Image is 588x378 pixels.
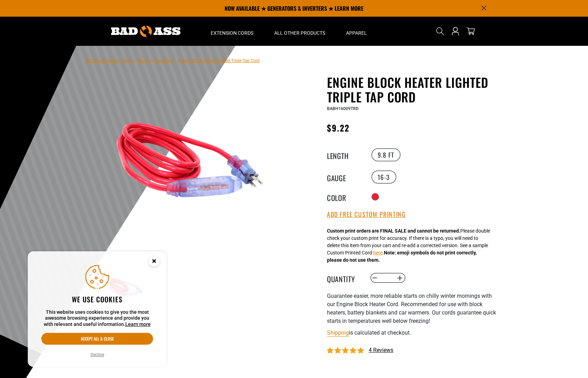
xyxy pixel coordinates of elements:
[327,211,406,218] button: Add Free Custom Printing
[175,58,176,63] span: ›
[264,17,336,46] summary: All Other Products
[327,228,460,234] strong: Custom print orders are FINAL SALE and cannot be returned.
[125,321,151,327] a: Learn more
[86,58,133,63] a: Bad Ass Extension Cords
[369,347,393,353] span: 4 reviews
[327,292,497,325] p: Guarantee easier, more reliable starts on chilly winter mornings with our Engine Block Heater Cor...
[371,170,396,184] label: 16-3
[327,121,350,134] span: $9.22
[327,250,477,263] strong: Note: emoji symbols do not print correctly, please do not use them.
[41,295,153,304] h2: We use cookies
[373,249,383,257] button: here
[137,58,174,63] a: Return to Collection
[346,30,367,36] span: Apparel
[327,150,362,159] legend: Length
[327,328,497,337] div: is calculated at checkout.
[327,274,362,283] label: Quantity
[327,329,349,336] a: Shipping
[327,347,365,354] span: 5.00 stars
[200,17,264,46] summary: Extension Cords
[327,106,359,111] span: BABH16009TRD
[86,56,260,65] nav: breadcrumbs
[211,30,253,36] span: Extension Cords
[327,227,490,264] div: Please double check your custom print for accuracy. If there is a typo, you will need to delete t...
[336,17,377,46] summary: Apparel
[274,30,325,36] span: All Other Products
[134,58,135,63] span: ›
[435,26,446,37] summary: Search
[327,173,362,182] legend: Gauge
[371,148,401,161] label: 9.8 FT
[178,58,260,63] span: Engine Block Heater Lighted Triple Tap Cord
[106,76,274,244] img: red
[89,351,106,358] button: Decline
[28,251,167,367] aside: Cookie Consent
[41,333,153,345] button: Accept all & close
[111,26,180,37] img: Bad Ass Extension Cords
[327,192,362,201] legend: Color
[41,309,153,328] p: This website uses cookies to give you the most awesome browsing experience and provide you with r...
[327,75,497,104] h1: Engine Block Heater Lighted Triple Tap Cord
